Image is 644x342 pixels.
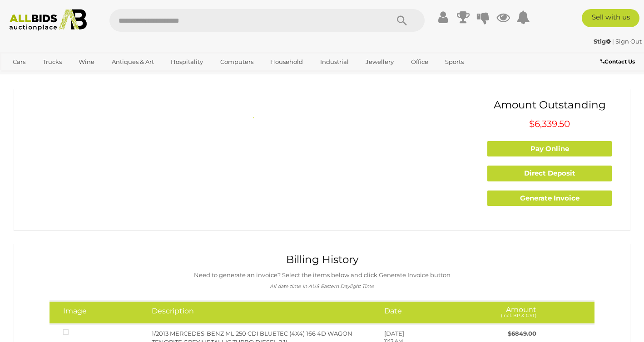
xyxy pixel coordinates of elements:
a: Computers [214,54,259,69]
small: (Incl. BP & GST) [501,313,536,318]
h4: Description [152,307,371,315]
a: Household [264,54,309,69]
button: Search [379,9,425,32]
a: Stig [594,38,612,45]
a: Sell with us [582,9,639,27]
a: Industrial [314,54,355,69]
a: Cars [7,54,31,69]
img: Allbids.com.au [5,9,91,31]
a: Generate Invoice [487,191,612,206]
a: Office [405,54,434,69]
h4: Date [384,307,470,315]
span: | [612,38,614,45]
h4: Amount [484,307,536,318]
span: $6849.00 [508,330,536,337]
a: Jewellery [360,54,400,69]
a: Direct Deposit [487,166,612,181]
p: Need to generate an invoice? Select the items below and click Generate Invoice button [25,270,619,280]
a: Antiques & Art [106,54,160,69]
a: Sports [439,54,470,69]
a: Contact Us [600,57,637,67]
a: Trucks [37,54,68,69]
a: Sign Out [615,38,642,45]
h1: Amount Outstanding [481,99,619,111]
img: 1/2013 MERCEDES-BENZ ML 250 CDI BLUETEC (4X4) 166 4D WAGON TENORITE GREY METALLIC TURBO DIESEL 2.1L [63,329,69,335]
i: All date time in AUS Eastern Daylight Time [270,283,374,289]
strong: Stig [594,38,611,45]
a: Wine [73,54,100,69]
span: $6,339.50 [529,118,570,129]
a: [GEOGRAPHIC_DATA] [7,69,83,84]
a: Pay Online [487,141,612,157]
span: [DATE] [384,330,404,337]
h1: Billing History [25,254,619,265]
h4: Image [63,307,138,315]
b: Contact Us [600,58,635,65]
a: Hospitality [165,54,209,69]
